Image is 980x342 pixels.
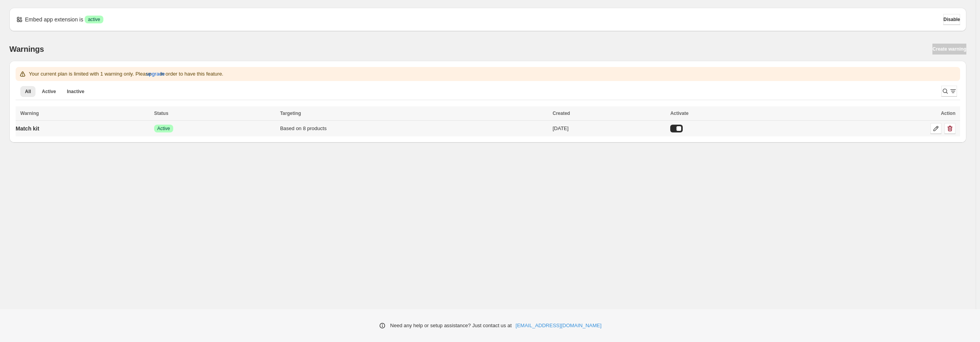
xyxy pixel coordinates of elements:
span: Active [42,88,56,95]
span: Targeting [280,111,301,116]
button: Disable [943,14,960,25]
span: Action [941,111,955,116]
p: Your current plan is limited with 1 warning only. Please in order to have this feature. [29,70,223,78]
a: [EMAIL_ADDRESS][DOMAIN_NAME] [516,322,602,330]
p: Match kit [16,125,39,132]
span: Created [552,111,570,116]
span: Warning [20,111,39,116]
span: Status [154,111,169,116]
span: active [88,16,100,23]
button: upgrade [146,68,165,80]
button: Search and filter results [941,86,957,97]
p: Embed app extension is [25,16,83,23]
h2: Warnings [9,44,44,54]
span: Inactive [67,88,84,95]
span: Active [157,125,170,132]
span: upgrade [146,70,165,78]
div: [DATE] [552,125,666,132]
div: Based on 8 products [280,125,548,132]
span: Disable [943,16,960,23]
span: All [25,88,31,95]
a: Match kit [16,122,39,135]
span: Activate [670,111,689,116]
